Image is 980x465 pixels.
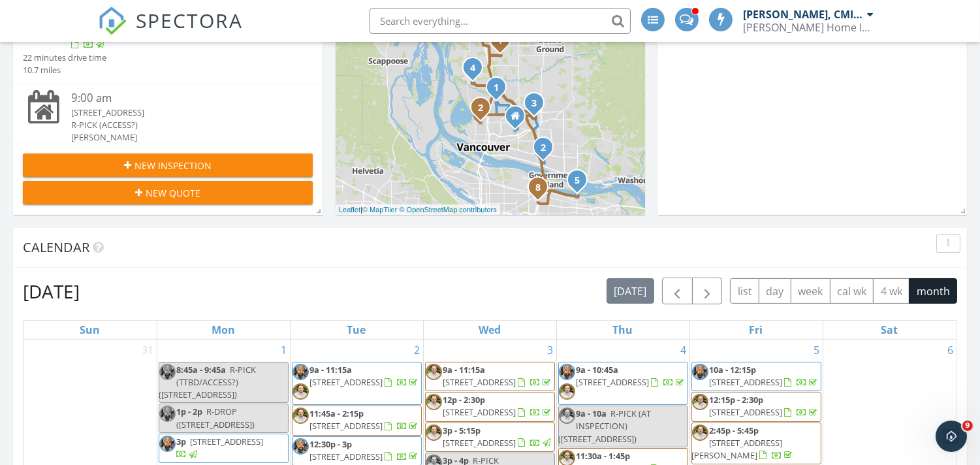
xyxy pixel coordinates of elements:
[140,340,157,361] a: Go to August 31, 2025
[443,376,516,388] span: [STREET_ADDRESS]
[146,186,200,200] span: New Quote
[23,278,80,304] h2: [DATE]
[873,278,909,304] button: 4 wk
[191,436,264,447] span: [STREET_ADDRESS]
[98,7,127,35] img: The Best Home Inspection Software - Spectora
[545,340,556,361] a: Go to September 3, 2025
[177,406,203,417] span: 1p - 2p
[710,425,759,436] span: 2:45p - 5:45p
[292,406,422,435] a: 11:45a - 2:15p [STREET_ADDRESS]
[310,438,353,450] span: 12:30p - 3p
[310,420,383,432] span: [STREET_ADDRESS]
[476,321,503,339] a: Wednesday
[830,278,874,304] button: cal wk
[559,408,652,444] span: R-PICK (AT INSPECTION) ([STREET_ADDRESS])
[23,153,313,177] button: New Inspection
[470,64,475,73] i: 4
[691,362,821,391] a: 10a - 12:15p [STREET_ADDRESS]
[515,116,523,123] div: 6303 NE 45th Cir., Vancouver WA 98661
[473,67,481,75] div: 14300 NW 25th Ct, Vancouver, WA 98685
[426,364,442,380] img: michael_frey.jpg
[534,103,542,110] div: 10301 NE 71st St, Vancouver, WA 98662
[443,364,486,376] span: 9a - 11:15a
[177,406,255,430] span: R-DROP ([STREET_ADDRESS])
[71,90,289,106] div: 9:00 am
[577,376,650,388] span: [STREET_ADDRESS]
[710,364,757,376] span: 10a - 12:15p
[400,206,497,214] a: © OpenStreetMap contributors
[692,425,795,461] a: 2:45p - 5:45p [STREET_ADDRESS][PERSON_NAME]
[426,425,442,441] img: michael_frey.jpg
[345,321,369,339] a: Tuesday
[443,425,481,436] span: 3p - 5:15p
[443,406,516,418] span: [STREET_ADDRESS]
[292,362,422,405] a: 9a - 11:15a [STREET_ADDRESS]
[607,278,654,304] button: [DATE]
[443,394,486,406] span: 12p - 2:30p
[710,394,820,418] a: 12:15p - 2:30p [STREET_ADDRESS]
[481,107,488,115] div: 6112 NW Bernie Dr, Vancouver, WA 98663
[494,84,499,93] i: 1
[500,40,508,48] div: 3006 NE 199th St, Ridgefield, WA 98642
[310,408,364,419] span: 11:45a - 2:15p
[98,18,243,45] a: SPECTORA
[743,21,874,34] div: Nickelsen Home Inspections, LLC
[662,278,693,304] button: Previous month
[443,394,554,418] a: 12p - 2:30p [STREET_ADDRESS]
[177,364,227,376] span: 8:45a - 9:45a
[23,181,313,204] button: New Quote
[425,423,555,452] a: 3p - 5:15p [STREET_ADDRESS]
[279,340,290,361] a: Go to September 1, 2025
[71,106,289,119] div: [STREET_ADDRESS]
[759,278,791,304] button: day
[691,423,821,465] a: 2:45p - 5:45p [STREET_ADDRESS][PERSON_NAME]
[310,408,420,432] a: 11:45a - 2:15p [STREET_ADDRESS]
[710,376,783,388] span: [STREET_ADDRESS]
[692,364,708,380] img: img_5550.jpeg
[710,406,783,418] span: [STREET_ADDRESS]
[310,364,353,376] span: 9a - 11:15a
[558,362,688,405] a: 9a - 10:45a [STREET_ADDRESS]
[292,383,309,400] img: michael_frey.jpg
[426,394,442,410] img: michael_frey.jpg
[577,364,619,376] span: 9a - 10:45a
[159,364,257,400] span: R-PICK (TTBD/ACCESS?) ([STREET_ADDRESS])
[159,364,176,380] img: img_5550.jpeg
[575,176,580,185] i: 5
[945,340,956,361] a: Go to September 6, 2025
[730,278,759,304] button: list
[443,437,516,449] span: [STREET_ADDRESS]
[425,362,555,391] a: 9a - 11:15a [STREET_ADDRESS]
[425,392,555,421] a: 12p - 2:30p [STREET_ADDRESS]
[292,408,309,424] img: michael_frey.jpg
[23,238,89,256] span: Calendar
[159,406,176,422] img: img_5550.jpeg
[339,206,360,214] a: Leaflet
[535,184,541,193] i: 8
[71,119,289,131] div: R-PICK (ACCESS?)
[791,278,830,304] button: week
[23,90,313,169] a: 9:00 am [STREET_ADDRESS] R-PICK (ACCESS?) [PERSON_NAME] 28 minutes drive time 21.7 miles
[310,364,420,388] a: 9a - 11:15a [STREET_ADDRESS]
[559,364,575,380] img: img_5550.jpeg
[678,340,689,361] a: Go to September 4, 2025
[541,144,546,153] i: 2
[577,364,687,388] a: 9a - 10:45a [STREET_ADDRESS]
[498,37,503,46] i: 1
[478,104,483,113] i: 2
[23,64,106,76] div: 10.7 miles
[370,8,631,34] input: Search everything...
[692,394,708,410] img: michael_frey.jpg
[443,425,554,449] a: 3p - 5:15p [STREET_ADDRESS]
[177,436,187,447] span: 3p
[538,187,546,195] div: 3700 NE Maywood Pl, Portland, OR 97220
[577,450,631,462] span: 11:30a - 1:45p
[159,436,176,452] img: img_5550.jpeg
[292,364,309,380] img: img_5550.jpeg
[177,436,264,460] a: 3p [STREET_ADDRESS]
[559,383,575,400] img: michael_frey.jpg
[136,7,243,34] span: SPECTORA
[412,340,423,361] a: Go to September 2, 2025
[610,321,636,339] a: Thursday
[362,206,398,214] a: © MapTiler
